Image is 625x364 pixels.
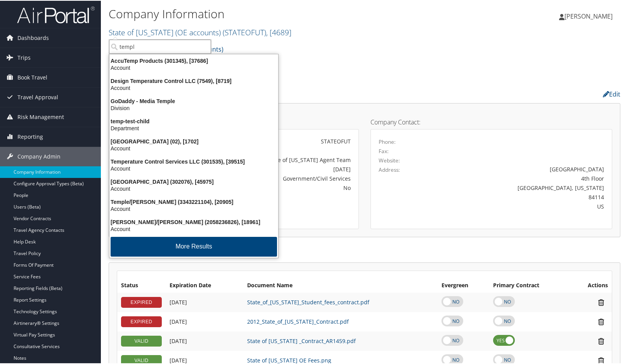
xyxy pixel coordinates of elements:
[105,84,283,91] div: Account
[109,5,450,21] h1: Company Information
[170,356,239,363] div: Add/Edit Date
[166,278,243,292] th: Expiration Date
[17,146,61,166] span: Company Admin
[247,336,356,344] a: State of [US_STATE] _Contract_AR1459.pdf
[594,317,608,325] i: Remove Contract
[109,26,291,37] a: State of [US_STATE] (OE accounts)
[17,107,64,126] span: Risk Management
[121,316,162,326] div: EXPIRED
[105,144,283,151] div: Account
[247,356,331,363] a: State of [US_STATE] OE Fees.png
[370,118,613,124] h4: Company Contact:
[170,337,239,344] div: Add/Edit Date
[247,298,369,305] a: State_of_[US_STATE]_Student_fees_contract.pdf
[223,26,266,37] span: ( STATEOFUT )
[109,39,211,53] input: Search Accounts
[111,236,277,256] button: More Results
[105,218,283,225] div: [PERSON_NAME]/[PERSON_NAME] (2058236826), [18961]
[438,202,604,210] div: US
[438,183,604,191] div: [GEOGRAPHIC_DATA], [US_STATE]
[170,317,187,324] span: [DATE]
[17,126,43,146] span: Reporting
[266,26,291,37] span: , [ 4689 ]
[17,67,47,86] span: Book Travel
[489,278,570,292] th: Primary Contract
[379,147,389,154] label: Fax:
[379,165,400,173] label: Address:
[170,298,187,305] span: [DATE]
[379,156,400,164] label: Website:
[438,278,489,292] th: Evergreen
[105,124,283,131] div: Department
[594,336,608,345] i: Remove Contract
[438,192,604,200] div: 84114
[603,89,620,98] a: Edit
[105,205,283,212] div: Account
[594,298,608,306] i: Remove Contract
[170,317,239,324] div: Add/Edit Date
[117,278,166,292] th: Status
[243,278,438,292] th: Document Name
[105,104,283,111] div: Division
[109,245,620,259] h2: Contracts:
[570,278,612,292] th: Actions
[17,5,95,23] img: airportal-logo.png
[105,178,283,185] div: [GEOGRAPHIC_DATA] (302076), [45975]
[594,356,608,364] i: Remove Contract
[105,57,283,64] div: AccuTemp Products (301345), [37686]
[17,87,58,106] span: Travel Approval
[105,117,283,124] div: temp-test-child
[105,77,283,84] div: Design Temperature Control LLC (7549), [8719]
[247,317,349,324] a: 2012_State_of_[US_STATE]_Contract.pdf
[105,185,283,191] div: Account
[170,298,239,305] div: Add/Edit Date
[170,356,187,363] span: [DATE]
[121,296,162,307] div: EXPIRED
[105,164,283,171] div: Account
[438,174,604,182] div: 4th Floor
[121,335,162,346] div: VALID
[17,47,31,67] span: Trips
[438,164,604,173] div: [GEOGRAPHIC_DATA]
[105,97,283,104] div: GoDaddy - Media Temple
[170,336,187,344] span: [DATE]
[379,137,396,145] label: Phone:
[559,4,620,27] a: [PERSON_NAME]
[564,11,613,20] span: [PERSON_NAME]
[105,225,283,232] div: Account
[105,198,283,205] div: Temple/[PERSON_NAME] (3343221104), [20905]
[17,28,49,47] span: Dashboards
[105,64,283,71] div: Account
[105,137,283,144] div: [GEOGRAPHIC_DATA] (02), [1702]
[105,157,283,164] div: Temperature Control Services LLC (301535), [39515]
